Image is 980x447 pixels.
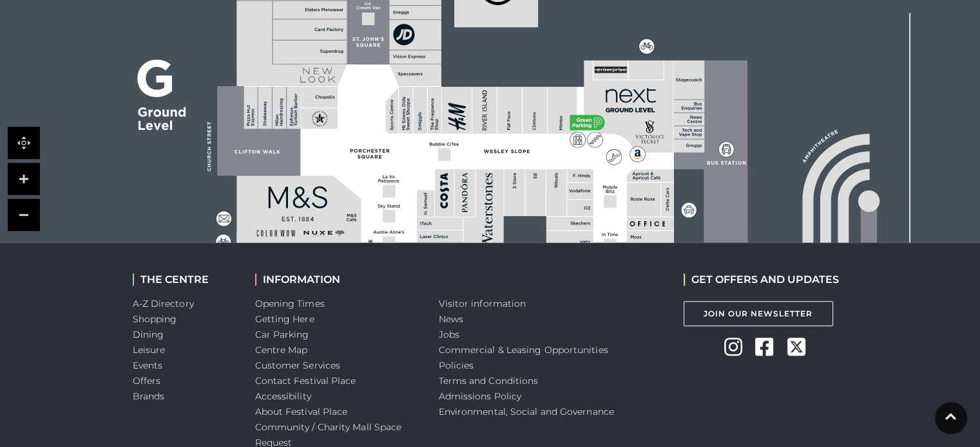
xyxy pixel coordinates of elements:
a: Commercial & Leasing Opportunities [439,344,608,356]
a: Centre Map [255,344,308,356]
a: Contact Festival Place [255,375,356,387]
a: Terms and Conditions [439,375,539,387]
a: Policies [439,360,474,371]
h2: THE CENTRE [133,273,236,286]
a: Leisure [133,344,166,356]
a: Brands [133,390,165,402]
a: Join Our Newsletter [684,301,833,326]
a: News [439,313,463,325]
a: Dining [133,329,164,340]
a: Shopping [133,313,177,325]
a: Environmental, Social and Governance [439,406,614,417]
a: Events [133,360,163,371]
a: Customer Services [255,360,341,371]
a: Visitor information [439,298,526,309]
a: Offers [133,375,161,387]
h2: GET OFFERS AND UPDATES [684,273,839,286]
h2: INFORMATION [255,273,419,286]
a: Admissions Policy [439,390,522,402]
a: Car Parking [255,329,309,340]
a: About Festival Place [255,406,348,417]
a: Opening Times [255,298,325,309]
a: Getting Here [255,313,314,325]
a: Accessibility [255,390,311,402]
a: A-Z Directory [133,298,194,309]
a: Jobs [439,329,459,340]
